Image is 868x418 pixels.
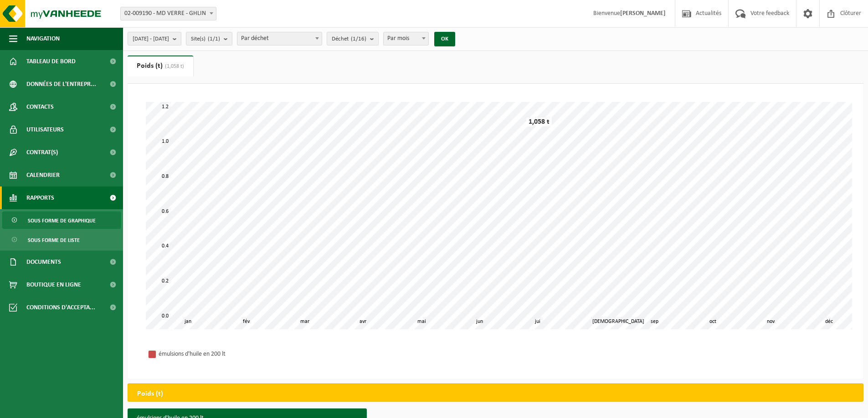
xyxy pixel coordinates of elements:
[26,96,54,118] span: Contacts
[26,73,96,96] span: Données de l'entrepr...
[163,64,184,69] span: (1,058 t)
[191,32,220,46] span: Site(s)
[620,10,666,17] strong: [PERSON_NAME]
[434,32,455,46] button: OK
[237,32,322,45] span: Par déchet
[26,27,60,50] span: Navigation
[351,36,366,42] count: (1/16)
[159,348,277,360] div: émulsions d'huile en 200 lt
[26,50,76,73] span: Tableau de bord
[327,32,379,45] button: Déchet(1/16)
[121,7,216,20] span: 02-009190 - MD VERRE - GHLIN
[237,32,322,45] span: Par déchet
[28,212,96,229] span: Sous forme de graphique
[120,7,216,20] span: 02-009190 - MD VERRE - GHLIN
[26,273,81,296] span: Boutique en ligne
[28,232,80,249] span: Sous forme de liste
[2,231,121,248] a: Sous forme de liste
[128,55,193,76] a: Poids (t)
[383,32,429,45] span: Par mois
[26,296,95,319] span: Conditions d'accepta...
[186,32,232,45] button: Site(s)(1/1)
[26,186,54,209] span: Rapports
[384,32,428,45] span: Par mois
[26,251,61,273] span: Documents
[2,212,121,229] a: Sous forme de graphique
[526,117,552,126] div: 1,058 t
[133,32,169,46] span: [DATE] - [DATE]
[128,384,172,404] h2: Poids (t)
[208,36,220,42] count: (1/1)
[26,118,64,141] span: Utilisateurs
[332,32,366,46] span: Déchet
[128,32,181,45] button: [DATE] - [DATE]
[26,141,58,164] span: Contrat(s)
[26,164,60,186] span: Calendrier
